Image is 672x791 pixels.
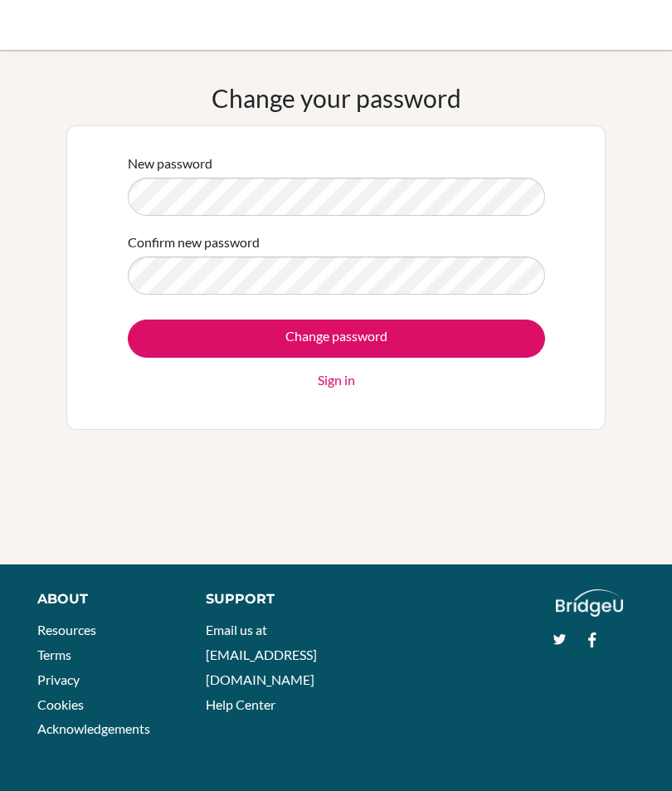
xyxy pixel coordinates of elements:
[556,589,623,617] img: logo_white@2x-f4f0deed5e89b7ecb1c2cc34c3e3d731f90f0f143d5ea2071677605dd97b5244.png
[128,320,545,358] input: Change password
[206,696,275,712] a: Help Center
[206,622,317,686] a: Email us at [EMAIL_ADDRESS][DOMAIN_NAME]
[37,647,71,662] a: Terms
[128,154,212,173] label: New password
[37,622,96,637] a: Resources
[37,589,168,609] div: About
[212,83,461,113] h1: Change your password
[37,696,84,712] a: Cookies
[37,671,80,687] a: Privacy
[318,370,355,390] a: Sign in
[37,720,150,736] a: Acknowledgements
[128,232,260,252] label: Confirm new password
[206,589,322,609] div: Support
